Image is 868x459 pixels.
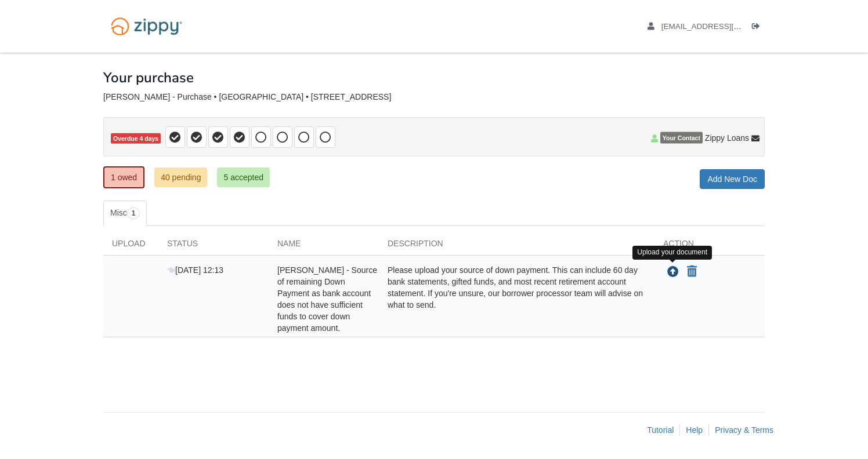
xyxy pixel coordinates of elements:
button: Declare Robert Fultz - Source of remaining Down Payment as bank account does not have sufficient ... [686,265,698,279]
a: Log out [752,22,765,34]
div: Name [269,238,379,255]
span: [DATE] 12:13 [167,265,223,275]
span: rfultz@bsu.edu [661,22,794,31]
div: Please upload your source of down payment. This can include 60 day bank statements, gifted funds,... [379,264,654,334]
a: 40 pending [154,167,207,187]
span: [PERSON_NAME] - Source of remaining Down Payment as bank account does not have sufficient funds t... [277,265,377,333]
span: 1 [127,207,140,219]
div: Status [158,238,269,255]
span: Zippy Loans [705,132,749,144]
a: Misc [103,201,147,226]
a: Tutorial [647,425,674,435]
div: Upload [103,238,158,255]
img: Logo [103,12,190,41]
button: Upload Robert Fultz - Source of remaining Down Payment as bank account does not have sufficient f... [666,264,680,279]
a: 5 accepted [217,167,270,187]
a: Privacy & Terms [715,425,773,435]
div: [PERSON_NAME] - Purchase • [GEOGRAPHIC_DATA] • [STREET_ADDRESS] [103,92,765,102]
a: 1 owed [103,166,144,188]
a: Add New Doc [700,169,765,189]
a: edit profile [648,22,794,34]
div: Description [379,238,654,255]
h1: Your purchase [103,70,194,85]
div: Upload your document [632,246,712,259]
a: Help [686,425,703,435]
span: Your Contact [660,132,703,144]
div: Action [654,238,765,255]
span: Overdue 4 days [111,133,161,144]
